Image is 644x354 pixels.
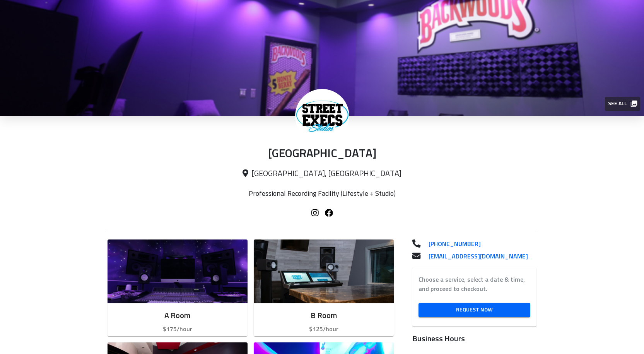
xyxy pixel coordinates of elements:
[419,303,531,317] a: Request Now
[295,89,349,143] img: Street Exec Studios
[108,169,537,179] p: [GEOGRAPHIC_DATA], [GEOGRAPHIC_DATA]
[114,310,241,322] h6: A Room
[108,147,537,161] p: [GEOGRAPHIC_DATA]
[254,239,394,303] img: Room image
[605,97,640,111] button: See all
[422,239,536,249] a: [PHONE_NUMBER]
[260,325,388,334] p: $125/hour
[422,252,536,261] a: [EMAIL_ADDRESS][DOMAIN_NAME]
[215,190,429,198] p: Professional Recording Facility (Lifestyle + Studio)
[254,239,394,336] button: B Room$125/hour
[260,310,388,322] h6: B Room
[608,99,636,109] span: See all
[419,275,531,294] label: Choose a service, select a date & time, and proceed to checkout.
[425,305,524,315] span: Request Now
[108,239,248,336] button: A Room$175/hour
[108,239,248,303] img: Room image
[412,333,537,345] h6: Business Hours
[114,325,241,334] p: $175/hour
